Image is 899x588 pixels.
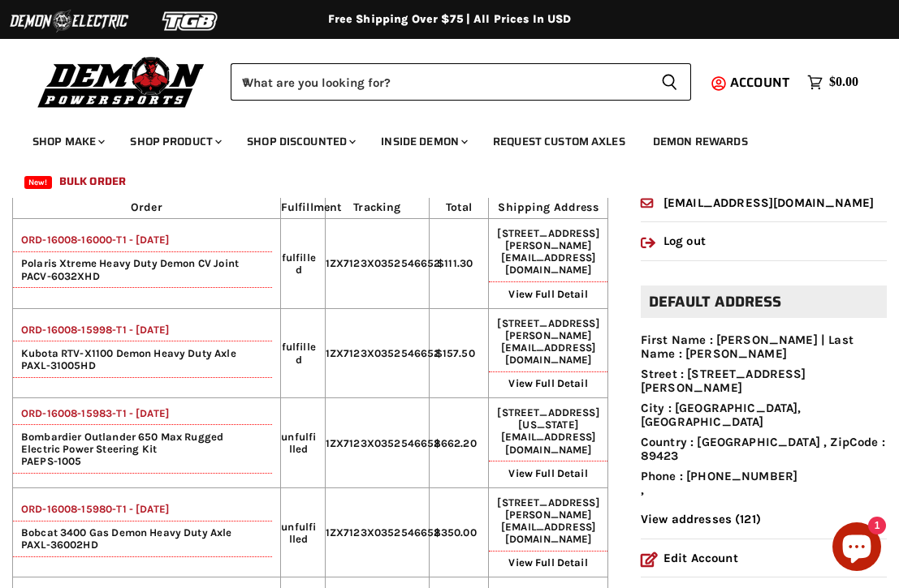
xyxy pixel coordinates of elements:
[641,551,738,565] a: Edit Account
[508,467,587,479] a: View Full Detail
[829,75,858,90] span: $0.00
[13,431,272,455] span: Bombardier Outlander 650 Max Rugged Electric Power Steering Kit
[730,72,789,92] span: Account
[13,455,82,467] span: PAEPS-1005
[641,333,887,498] ul: ,
[641,367,887,396] li: Street : [STREET_ADDRESS][PERSON_NAME]
[508,377,587,389] a: View Full Detail
[435,347,475,359] span: $157.50
[501,341,595,366] span: [EMAIL_ADDRESS][DOMAIN_NAME]
[501,521,595,545] span: [EMAIL_ADDRESS][DOMAIN_NAME]
[641,401,887,430] li: City : [GEOGRAPHIC_DATA], [GEOGRAPHIC_DATA]
[231,63,648,101] input: When autocomplete results are available use up and down arrows to review and enter to select
[280,398,325,488] td: unfulfilled
[47,165,138,198] a: Bulk Order
[231,63,691,101] form: Product
[325,398,429,488] td: 1ZX7123X0352546652
[13,503,169,515] a: ORD-16008-15980-T1 - [DATE]
[648,63,691,101] button: Search
[489,219,608,309] td: [STREET_ADDRESS][PERSON_NAME]
[13,359,96,371] span: PAXL-31005HD
[501,431,595,455] span: [EMAIL_ADDRESS][DOMAIN_NAME]
[13,526,272,539] span: Bobcat 3400 Gas Demon Heavy Duty Axle
[434,526,477,539] span: $350.00
[325,308,429,398] td: 1ZX7123X0352546652
[489,398,608,488] td: [STREET_ADDRESS][US_STATE]
[280,219,325,309] td: fulfilled
[235,125,365,158] a: Shop Discounted
[508,288,587,300] a: View Full Detail
[13,257,272,269] span: Polaris Xtreme Heavy Duty Demon CV Joint
[13,539,98,551] span: PAXL-36002HD
[325,487,429,577] td: 1ZX7123X0352546652
[641,285,887,319] h2: Default address
[489,308,608,398] td: [STREET_ADDRESS][PERSON_NAME]
[280,487,325,577] td: unfulfilled
[325,197,429,219] th: Tracking
[828,522,886,575] inbox-online-store-chat: Shopify online store chat
[641,333,887,362] li: First Name : [PERSON_NAME] | Last Name : [PERSON_NAME]
[641,436,887,464] li: Country : [GEOGRAPHIC_DATA] , ZipCode : 89423
[325,219,429,309] td: 1ZX7123X0352546652
[641,195,874,210] a: [EMAIL_ADDRESS][DOMAIN_NAME]
[118,125,231,158] a: Shop Product
[13,324,169,336] a: ORD-16008-15998-T1 - [DATE]
[489,487,608,577] td: [STREET_ADDRESS][PERSON_NAME]
[641,512,761,526] a: View addresses (121)
[430,197,489,219] th: Total
[437,257,473,269] span: $111.30
[280,308,325,398] td: fulfilled
[641,125,760,158] a: Demon Rewards
[799,71,867,94] a: $0.00
[13,197,281,219] th: Order
[641,470,887,483] li: Phone : [PHONE_NUMBER]
[20,125,115,158] a: Shop Make
[501,251,595,276] span: [EMAIL_ADDRESS][DOMAIN_NAME]
[280,197,325,219] th: Fulfillment
[130,6,252,36] img: TGB Logo 2
[369,125,478,158] a: Inside Demon
[641,234,706,248] a: Log out
[723,75,799,90] a: Account
[13,407,169,419] a: ORD-16008-15983-T1 - [DATE]
[13,234,169,246] a: ORD-16008-16000-T1 - [DATE]
[20,118,854,198] ul: Main menu
[8,6,130,36] img: Demon Electric Logo 2
[13,270,100,282] span: PACV-6032XHD
[489,197,608,219] th: Shipping Address
[13,347,272,359] span: Kubota RTV-X1100 Demon Heavy Duty Axle
[24,176,52,189] span: New!
[434,437,477,449] span: $662.20
[32,53,210,110] img: Demon Powersports
[481,125,638,158] a: Request Custom Axles
[508,556,587,569] a: View Full Detail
